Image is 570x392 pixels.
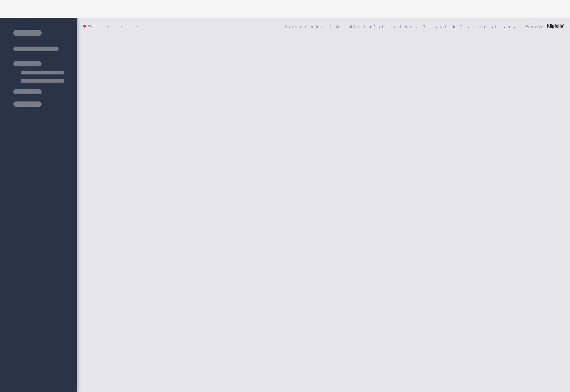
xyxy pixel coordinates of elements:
span: Copyright © 2025 [285,25,417,28]
span: Not connected. [83,25,149,28]
a: Trust & Terms of Use [423,24,520,28]
a: Klipfolio Inc. [353,24,417,28]
img: skeleton-sidenav.svg [13,30,64,107]
span: Powered by [526,25,543,28]
img: logo-footer.png [547,24,564,28]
